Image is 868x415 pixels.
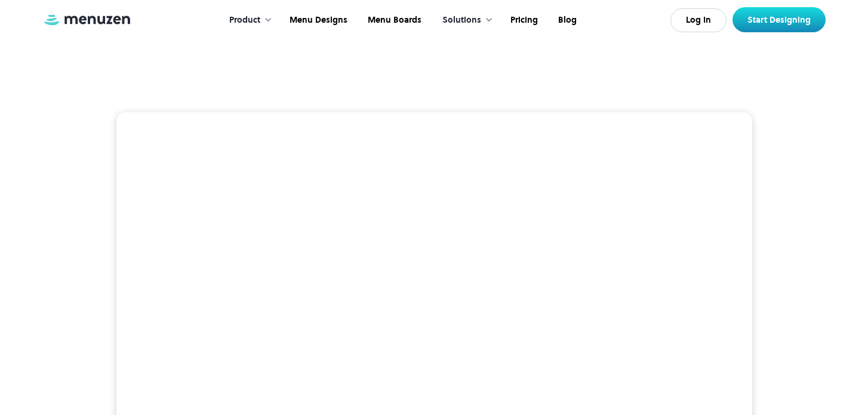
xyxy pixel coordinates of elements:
div: Product [217,2,278,39]
div: Product [229,14,260,27]
a: Start Designing [732,7,826,32]
a: Blog [547,2,586,39]
div: Solutions [442,14,481,27]
div: Solutions [430,2,499,39]
a: Menu Designs [278,2,356,39]
a: Menu Boards [356,2,430,39]
a: Log In [670,8,727,32]
a: Pricing [499,2,547,39]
